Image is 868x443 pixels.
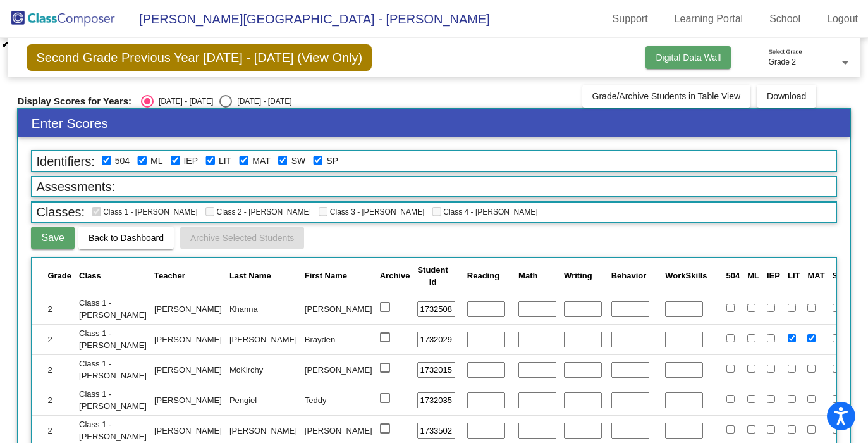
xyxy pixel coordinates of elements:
[27,44,372,71] span: Second Grade Previous Year [DATE] - [DATE] (View Only)
[817,9,868,29] a: Logout
[219,154,231,168] label: Reading Intervention
[564,270,592,282] div: Writing
[788,271,800,280] span: LIT
[833,271,846,280] span: SW
[229,270,297,282] div: Last Name
[154,270,222,282] div: Teacher
[807,271,824,280] span: MAT
[150,354,226,385] td: [PERSON_NAME]
[126,9,490,29] span: [PERSON_NAME][GEOGRAPHIC_DATA] - [PERSON_NAME]
[232,96,291,107] div: [DATE] - [DATE]
[154,270,185,282] div: Teacher
[154,96,213,107] div: [DATE] - [DATE]
[769,58,796,66] span: Grade 2
[432,208,537,216] span: Class 4 - [PERSON_NAME]
[75,324,150,354] td: Class 1 - [PERSON_NAME]
[665,270,707,282] div: WorkSkills
[229,270,271,282] div: Last Name
[757,85,816,108] button: Download
[190,233,294,243] span: Archive Selected Students
[518,270,537,282] div: Math
[380,271,410,280] span: Archive
[92,208,197,216] span: Class 1 - [PERSON_NAME]
[564,270,604,282] div: Writing
[75,294,150,324] td: Class 1 - [PERSON_NAME]
[291,154,306,168] label: Social Work RtI
[611,270,658,282] div: Behavior
[305,270,372,282] div: First Name
[656,53,721,63] span: Digital Data Wall
[79,270,101,282] div: Class
[582,85,751,108] button: Grade/Archive Students in Table View
[645,46,731,69] button: Digital Data Wall
[41,232,64,243] span: Save
[664,9,754,29] a: Learning Portal
[79,270,147,282] div: Class
[611,270,647,282] div: Behavior
[518,270,556,282] div: Math
[32,324,75,354] td: 2
[89,233,164,243] span: Back to Dashboard
[767,91,806,101] span: Download
[467,270,499,282] div: Reading
[78,227,174,249] button: Back to Dashboard
[150,385,226,415] td: [PERSON_NAME]
[150,154,162,168] label: English Language Learner
[180,227,304,249] button: Archive Selected Students
[18,109,849,137] h3: Enter Scores
[417,264,459,289] div: Student Id
[32,203,89,221] span: Classes:
[183,154,198,168] label: Individualized Education Plan
[326,154,338,168] label: Speech RTI
[150,294,226,324] td: [PERSON_NAME]
[665,270,718,282] div: WorkSkills
[319,208,424,216] span: Class 3 - [PERSON_NAME]
[747,271,759,280] span: ML
[150,324,226,354] td: [PERSON_NAME]
[115,154,130,168] label: 504 Plan
[305,270,347,282] div: First Name
[301,324,376,354] td: Brayden
[226,354,301,385] td: McKirchy
[32,294,75,324] td: 2
[226,385,301,415] td: Pengiel
[205,208,311,216] span: Class 2 - [PERSON_NAME]
[32,385,75,415] td: 2
[17,96,131,107] span: Display Scores for Years:
[592,91,741,101] span: Grade/Archive Students in Table View
[32,354,75,385] td: 2
[31,227,74,249] button: Save
[141,95,291,108] mat-radio-group: Select an option
[226,324,301,354] td: [PERSON_NAME]
[767,271,780,280] span: IEP
[602,9,658,29] a: Support
[252,154,271,168] label: Math Intervention
[467,270,511,282] div: Reading
[32,153,98,170] span: Identifiers:
[75,385,150,415] td: Class 1 - [PERSON_NAME]
[226,294,301,324] td: Khanna
[32,178,118,196] span: Assessments:
[301,385,376,415] td: Teddy
[301,294,376,324] td: [PERSON_NAME]
[417,264,448,289] div: Student Id
[32,258,75,294] th: Grade
[759,9,810,29] a: School
[75,354,150,385] td: Class 1 - [PERSON_NAME]
[726,271,740,280] span: 504
[301,354,376,385] td: [PERSON_NAME]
